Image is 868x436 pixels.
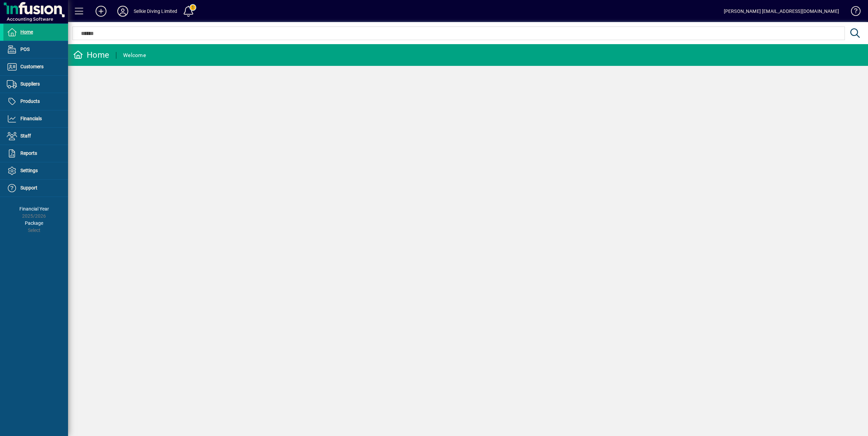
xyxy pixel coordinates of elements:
[20,168,38,173] span: Settings
[20,116,42,121] span: Financials
[20,64,44,69] span: Customers
[846,1,859,23] a: Knowledge Base
[20,47,30,52] span: POS
[3,145,68,162] a: Reports
[90,5,112,17] button: Add
[3,93,68,110] a: Products
[3,128,68,145] a: Staff
[3,162,68,179] a: Settings
[112,5,134,17] button: Profile
[20,81,40,87] span: Suppliers
[20,98,40,104] span: Products
[20,185,37,190] span: Support
[25,220,43,226] span: Package
[19,206,49,212] span: Financial Year
[3,180,68,197] a: Support
[123,50,146,61] div: Welcome
[20,133,31,139] span: Staff
[3,41,68,58] a: POS
[20,150,37,156] span: Reports
[20,29,33,35] span: Home
[134,6,178,17] div: Selkie Diving Limited
[724,6,839,17] div: [PERSON_NAME] [EMAIL_ADDRESS][DOMAIN_NAME]
[73,50,109,60] div: Home
[3,58,68,75] a: Customers
[3,76,68,93] a: Suppliers
[3,110,68,127] a: Financials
